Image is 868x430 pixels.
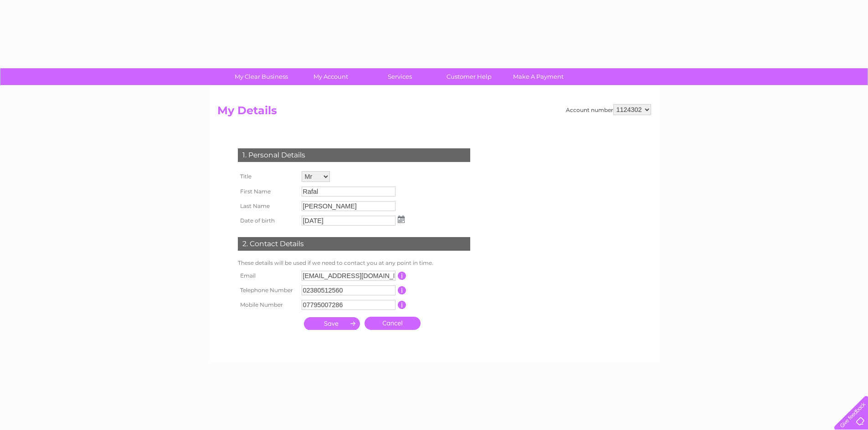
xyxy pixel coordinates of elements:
[398,216,405,223] img: ...
[236,184,299,199] th: First Name
[398,301,406,309] input: Information
[501,68,576,85] a: Make A Payment
[293,68,368,85] a: My Account
[398,286,406,294] input: Information
[236,268,299,283] th: Email
[365,317,421,330] a: Cancel
[236,199,299,213] th: Last Name
[566,104,651,115] div: Account number
[398,272,406,280] input: Information
[238,237,470,251] div: 2. Contact Details
[236,283,299,298] th: Telephone Number
[217,104,651,121] h2: My Details
[236,258,473,268] td: These details will be used if we need to contact you at any point in time.
[236,213,299,228] th: Date of birth
[236,169,299,184] th: Title
[236,298,299,312] th: Mobile Number
[238,148,470,162] div: 1. Personal Details
[431,68,507,85] a: Customer Help
[304,317,360,330] input: Submit
[362,68,437,85] a: Services
[224,68,299,85] a: My Clear Business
